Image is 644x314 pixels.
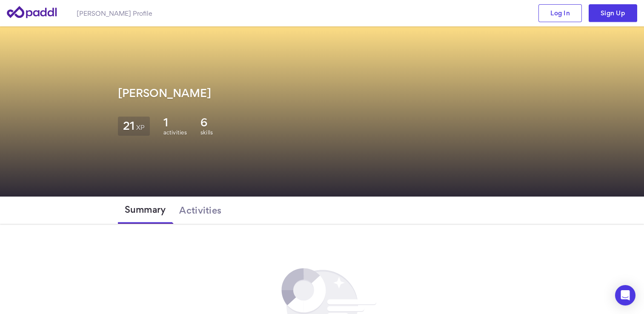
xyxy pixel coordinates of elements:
div: Open Intercom Messenger [615,285,635,305]
div: tabs [118,197,527,224]
h1: [PERSON_NAME] [118,87,211,100]
span: Summary [125,204,166,214]
a: Log In [538,4,582,22]
span: activities [163,129,187,136]
h1: [PERSON_NAME] Profile [77,9,152,18]
span: 21 [123,122,135,130]
span: skills [200,129,213,136]
a: Sign Up [589,4,637,22]
span: 1 [163,117,168,129]
span: 6 [200,117,207,129]
small: XP [136,125,145,130]
span: Activities [179,205,221,215]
